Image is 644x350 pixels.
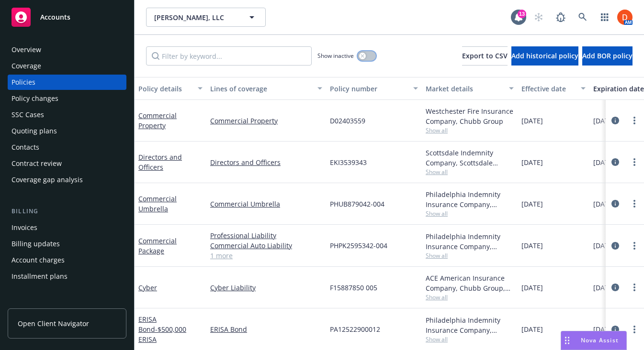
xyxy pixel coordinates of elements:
[426,168,514,176] span: Show all
[521,324,543,334] span: [DATE]
[210,84,312,94] div: Lines of coverage
[138,153,182,172] a: Directors and Officers
[422,77,518,100] button: Market details
[146,8,266,27] button: [PERSON_NAME], LLC
[529,8,548,27] a: Start snowing
[210,157,322,167] a: Directors and Officers
[138,283,157,292] a: Cyber
[561,331,573,350] div: Drag to move
[521,84,575,94] div: Effective date
[629,115,640,126] a: more
[138,111,177,130] a: Commercial Property
[426,273,514,293] div: ACE American Insurance Company, Chubb Group, CRC Insurance Services
[11,156,62,171] div: Contract review
[593,241,615,251] span: [DATE]
[146,46,312,66] input: Filter by keyword...
[593,157,615,167] span: [DATE]
[11,58,41,74] div: Coverage
[511,51,578,60] span: Add historical policy
[210,324,322,334] a: ERISA Bond
[210,241,322,251] a: Commercial Auto Liability
[593,199,615,209] span: [DATE]
[8,156,126,171] a: Contract review
[511,46,578,66] button: Add historical policy
[11,75,35,90] div: Policies
[593,283,615,293] span: [DATE]
[8,252,126,268] a: Account charges
[426,189,514,209] div: Philadelphia Indemnity Insurance Company, [GEOGRAPHIC_DATA] Insurance Companies
[8,236,126,252] a: Billing updates
[610,240,621,252] a: circleInformation
[8,42,126,57] a: Overview
[138,236,177,255] a: Commercial Package
[593,324,615,334] span: [DATE]
[138,315,186,344] a: ERISA Bond
[11,123,57,139] div: Quoting plans
[11,252,65,268] div: Account charges
[610,156,621,168] a: circleInformation
[8,123,126,139] a: Quoting plans
[138,194,177,213] a: Commercial Umbrella
[629,198,640,209] a: more
[561,331,627,350] button: Nova Assist
[210,283,322,293] a: Cyber Liability
[426,315,514,335] div: Philadelphia Indemnity Insurance Company, [GEOGRAPHIC_DATA] Insurance Companies
[610,282,621,293] a: circleInformation
[521,199,543,209] span: [DATE]
[521,241,543,251] span: [DATE]
[593,116,615,126] span: [DATE]
[462,51,508,60] span: Export to CSV
[595,8,614,27] a: Switch app
[135,77,206,100] button: Policy details
[138,325,186,344] span: - $500,000 ERISA
[330,283,377,293] span: F15887850 005
[138,84,192,94] div: Policy details
[326,77,422,100] button: Policy number
[8,58,126,74] a: Coverage
[582,46,633,66] button: Add BOR policy
[521,283,543,293] span: [DATE]
[11,269,68,284] div: Installment plans
[8,75,126,90] a: Policies
[330,199,384,209] span: PHUB879042-004
[610,198,621,209] a: circleInformation
[610,115,621,126] a: circleInformation
[573,8,592,27] a: Search
[518,77,589,100] button: Effective date
[551,8,570,27] a: Report a Bug
[426,209,514,218] span: Show all
[8,140,126,155] a: Contacts
[518,8,526,17] div: 13
[210,251,322,261] a: 1 more
[581,336,619,344] span: Nova Assist
[330,116,365,126] span: D02403559
[330,241,387,251] span: PHPK2595342-004
[40,13,70,21] span: Accounts
[629,156,640,168] a: more
[11,42,41,57] div: Overview
[426,231,514,252] div: Philadelphia Indemnity Insurance Company, [GEOGRAPHIC_DATA] Insurance Companies
[629,324,640,335] a: more
[8,91,126,106] a: Policy changes
[206,77,326,100] button: Lines of coverage
[426,106,514,126] div: Westchester Fire Insurance Company, Chubb Group
[8,172,126,187] a: Coverage gap analysis
[426,126,514,134] span: Show all
[8,269,126,284] a: Installment plans
[11,140,39,155] div: Contacts
[582,51,633,60] span: Add BOR policy
[610,324,621,335] a: circleInformation
[426,252,514,260] span: Show all
[11,91,58,106] div: Policy changes
[462,46,508,66] button: Export to CSV
[629,240,640,252] a: more
[18,318,89,328] span: Open Client Navigator
[11,236,60,252] div: Billing updates
[426,84,503,94] div: Market details
[210,116,322,126] a: Commercial Property
[426,148,514,168] div: Scottsdale Indemnity Company, Scottsdale Insurance Company (Nationwide), RT Specialty Insurance S...
[8,107,126,122] a: SSC Cases
[330,84,407,94] div: Policy number
[629,282,640,293] a: more
[617,10,633,25] img: photo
